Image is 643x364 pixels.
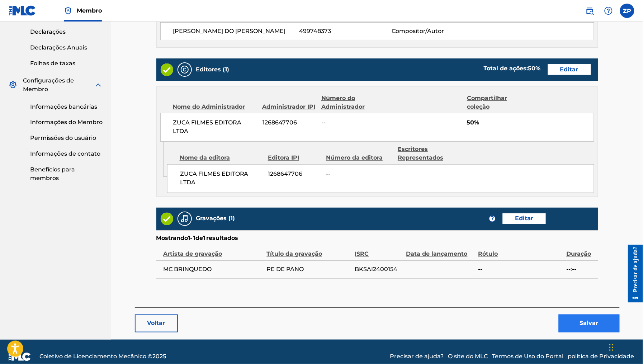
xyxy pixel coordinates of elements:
[30,118,103,127] a: Informações do Membro
[135,315,178,332] button: Voltar
[623,245,643,303] iframe: Centro de Recursos
[607,330,643,364] iframe: Widget de bate-papo
[9,5,36,16] img: Logotipo da MLC
[528,65,536,72] font: 50
[164,266,212,273] font: MC BRINQUEDO
[580,320,599,327] font: Salvar
[299,28,331,34] font: 499748373
[173,28,286,34] font: [PERSON_NAME] DO [PERSON_NAME]
[180,214,189,223] img: Gravações
[229,215,235,222] font: (1)
[484,65,528,72] font: Total de ações:
[322,119,326,126] font: --
[559,315,620,332] button: Salvar
[30,28,66,35] font: Declarações
[23,77,74,93] font: Configurações de Membro
[30,134,103,143] a: Permissões do usuário
[30,150,103,159] a: Informações de contato
[152,353,166,360] font: 2025
[583,4,597,18] a: Pesquisa pública
[398,146,443,161] font: Escritores Representados
[560,66,578,73] font: Editar
[30,103,97,110] font: Informações bancárias
[267,266,304,273] font: PE DE PANO
[30,119,103,126] font: Informações do Membro
[164,251,222,257] font: Artista de gravação
[406,251,468,257] font: Data de lançamento
[604,6,613,15] img: ajuda
[609,337,614,358] div: Arrastar
[267,251,322,257] font: Título da gravação
[586,6,594,15] img: procurar
[390,353,444,361] a: Precisar de ajuda?
[355,266,398,273] font: BKSAI2400154
[568,353,634,361] a: política de Privacidade
[30,60,75,67] font: Folhas de taxas
[326,171,331,178] font: --
[536,65,541,72] font: %
[492,353,564,361] a: Termos de Uso do Portal
[467,95,507,110] font: Compartilhar coleção
[478,266,483,273] font: --
[321,95,365,110] font: Número do Administrador
[567,266,577,273] font: --:--
[196,235,203,242] font: de
[491,215,494,222] font: ?
[548,64,591,75] a: Editar
[147,320,165,327] font: Voltar
[515,215,534,222] font: Editar
[263,103,316,110] font: Administrador IPI
[478,251,498,257] font: Rótulo
[188,235,190,242] font: 1
[203,235,205,242] font: 1
[180,155,230,161] font: Nome da editora
[180,65,189,74] img: Editoras
[568,353,634,360] font: política de Privacidade
[207,235,238,242] font: resultados
[355,251,369,257] font: ISRC
[268,171,303,178] font: 1268647706
[30,135,96,142] font: Permissões do usuário
[161,213,173,225] img: Válido
[30,166,75,182] font: Benefícios para membros
[161,63,173,76] img: Válido
[194,235,196,242] font: 1
[39,353,152,360] font: Coletivo de Licenciamento Mecânico ©
[190,235,193,242] font: -
[620,4,634,18] div: Menu do usuário
[392,28,444,34] font: Compositor/Autor
[156,235,188,242] font: Mostrando
[9,353,31,361] img: logotipo
[77,7,102,14] font: Membro
[448,353,488,360] font: O site do MLC
[94,81,103,89] img: expandir
[10,1,16,47] font: Precisar de ajuda?
[567,251,591,257] font: Duração
[448,353,488,361] a: O site do MLC
[173,103,245,110] font: Nome do Administrador
[223,66,230,73] font: (1)
[196,66,221,73] font: Editores
[326,155,383,161] font: Número da editora
[467,119,479,126] font: 50%
[30,59,103,68] a: Folhas de taxas
[601,4,616,18] div: Ajuda
[30,166,103,183] a: Benefícios para membros
[196,215,227,222] font: Gravações
[30,103,103,111] a: Informações bancárias
[30,43,103,52] a: Declarações Anuais
[9,81,17,89] img: Configurações de Membro
[30,28,103,36] a: Declarações
[180,171,249,186] font: ZUCA FILMES EDITORA LTDA
[30,44,87,51] font: Declarações Anuais
[492,353,564,360] font: Termos de Uso do Portal
[503,213,546,224] a: Editar
[268,155,299,161] font: Editora IPI
[263,119,297,126] font: 1268647706
[64,6,72,15] img: Principal detentor de direitos autorais
[30,151,100,157] font: Informações de contato
[173,119,242,135] font: ZUCA FILMES EDITORA LTDA
[390,353,444,360] font: Precisar de ajuda?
